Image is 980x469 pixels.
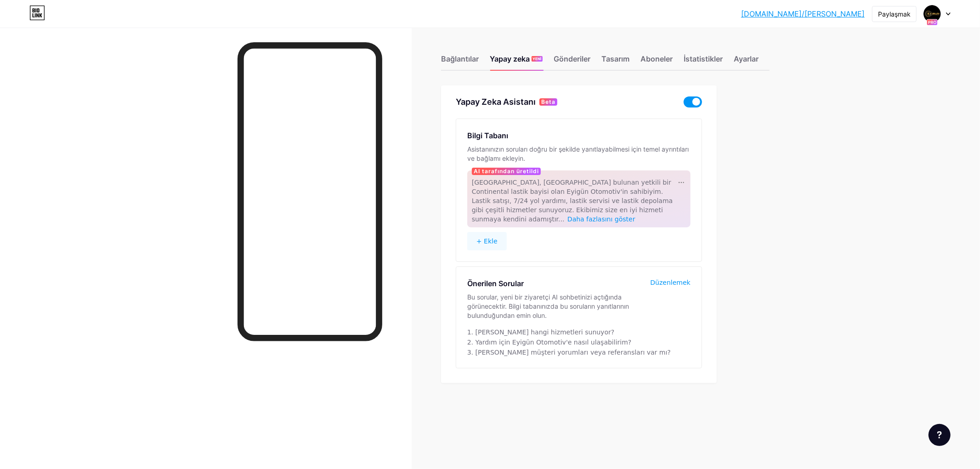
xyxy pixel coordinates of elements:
img: eyigun [923,5,941,23]
font: Daha fazlasını göster [567,215,635,223]
font: [DOMAIN_NAME]/[PERSON_NAME] [741,9,865,18]
font: Gönderiler [554,54,590,63]
font: Paylaşmak [878,10,911,18]
font: Tasarım [601,54,629,63]
font: Önerilen Sorular [467,279,524,288]
font: Yapay Zeka Asistanı [456,97,536,107]
font: Bağlantılar [441,54,479,63]
font: YENİ [532,57,541,61]
font: 1. [PERSON_NAME] hangi hizmetleri sunuyor? [467,328,615,336]
font: AI tarafından üretildi [474,168,539,175]
font: İstatistikler [684,54,723,63]
font: Bu sorular, yeni bir ziyaretçi AI sohbetinizi açtığında görünecektir. Bilgi tabanınızda bu sorula... [467,293,629,319]
font: + Ekle [476,237,498,245]
font: Düzenlemek [651,279,691,286]
font: Beta [541,98,555,105]
font: Asistanınızın soruları doğru bir şekilde yanıtlayabilmesi için temel ayrıntıları ve bağlamı ekleyin. [467,145,689,162]
font: 2. Yardım için Eyigün Otomotiv'e nasıl ulaşabilirim? [467,339,632,346]
font: 3. [PERSON_NAME] müşteri yorumları veya referansları var mı? [467,349,671,356]
font: Yapay zeka [490,54,530,63]
button: + Ekle [467,232,507,250]
font: Aboneler [640,54,673,63]
font: Ayarlar [734,54,759,63]
a: [DOMAIN_NAME]/[PERSON_NAME] [741,8,865,19]
font: Bilgi Tabanı [467,131,508,140]
font: [GEOGRAPHIC_DATA], [GEOGRAPHIC_DATA] bulunan yetkili bir Continental lastik bayisi olan Eyigün Ot... [472,179,673,223]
